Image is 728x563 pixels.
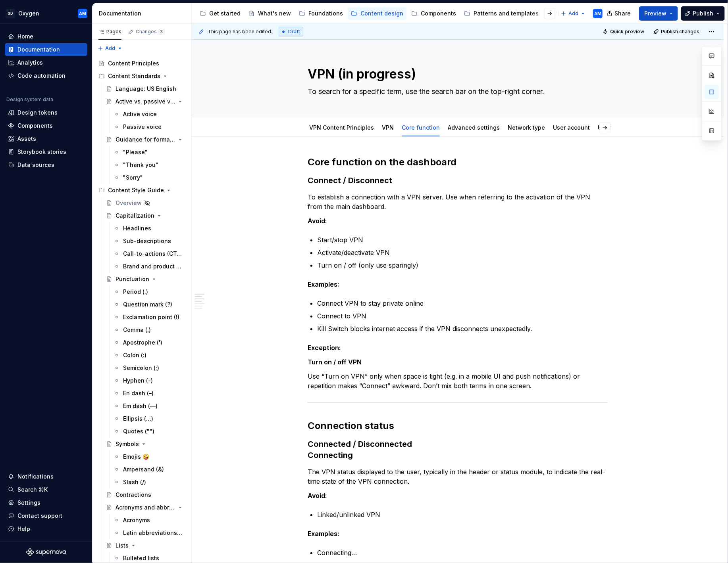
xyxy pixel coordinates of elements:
div: Help [17,525,30,533]
div: VPN Content Principles [306,119,377,136]
div: Acronyms [123,516,150,524]
div: Home [17,33,33,40]
a: Assets [5,132,87,145]
a: Acronyms [110,514,188,527]
a: Overview [103,197,188,209]
a: "Thank you" [110,159,188,171]
div: Em dash (—) [123,402,158,410]
a: Comma (,) [110,324,188,336]
a: Call-to-actions (CTAs) [110,247,188,260]
div: Guidance for formal terms [116,136,175,144]
a: What's new [245,7,294,20]
strong: Examples: [308,530,339,538]
p: Start/stop VPN [317,235,608,245]
a: Apostrophe (') [110,336,188,349]
p: The VPN status displayed to the user, typically in the header or status module, to indicate the r... [308,467,608,486]
a: Brand and product names [110,260,188,273]
button: GDOxygenAM [2,5,91,22]
h2: Connection status [308,419,608,432]
p: Linked/unlinked VPN [317,510,608,519]
div: Documentation [17,46,60,54]
div: Content Principles [108,59,159,67]
p: Connect VPN to stay private online [317,299,608,308]
div: Search ⌘K [17,486,48,494]
div: Pages [98,29,121,35]
div: Content Style Guide [108,186,164,194]
div: Acronyms and abbreviations [116,504,175,511]
h2: Core function on the dashboard [308,156,608,169]
a: Emojis 🤪 [110,450,188,463]
button: Contact support [5,509,87,522]
div: Settings [17,499,40,507]
div: Advanced settings [445,119,503,136]
a: Components [408,7,459,20]
a: Settings [5,496,87,509]
div: Code automation [17,72,65,80]
button: Publish changes [651,26,703,37]
strong: Avoid: [308,217,327,225]
a: Content design [348,7,406,20]
a: Hyphen (-) [110,374,188,387]
div: Components [17,122,53,130]
div: Assets [17,135,36,143]
div: Data sources [17,161,54,169]
div: Active voice [123,110,157,118]
p: Use “Turn on VPN” only when space is tight (e.g. in a mobile UI and push notifications) or repeti... [308,372,608,391]
div: User data management [595,119,666,136]
a: Patterns and templates [461,7,542,20]
a: Punctuation [103,273,188,285]
a: Foundations [296,7,346,20]
a: Components [5,119,87,132]
div: "Thank you" [123,161,158,169]
a: Network type [508,124,545,131]
svg: Supernova Logo [26,548,66,556]
button: Add [559,8,588,19]
a: VPN [382,124,394,131]
span: This page has been edited. [208,29,272,35]
span: Draft [288,29,300,35]
div: Bulleted lists [123,554,159,562]
div: Changes [136,29,165,35]
span: Add [105,45,115,52]
a: User data management [598,124,663,131]
div: Emojis 🤪 [123,453,149,461]
div: Apostrophe (') [123,339,162,347]
a: "Please" [110,146,188,159]
a: Code automation [5,69,87,82]
div: Analytics [17,59,43,67]
strong: Exception: [308,344,341,352]
div: Ellipsis (…) [123,415,153,423]
div: AM [79,10,86,17]
div: Contact support [17,512,62,520]
a: Lists [103,539,188,552]
a: Ellipsis (…) [110,412,188,425]
div: Content Standards [95,70,188,82]
a: Sub-descriptions [110,235,188,247]
a: Guidance for formal terms [103,133,188,146]
a: Passive voice [110,121,188,133]
div: Ampersand (&) [123,465,164,473]
div: Content design [360,10,403,17]
div: Exclamation point (!) [123,313,179,321]
div: Active vs. passive voice [116,98,175,105]
p: Connecting… [317,548,608,557]
a: User account [553,124,590,131]
div: Overview [116,199,142,207]
p: Activate/deactivate VPN [317,248,608,257]
strong: Examples: [308,280,339,288]
a: Advanced settings [448,124,500,131]
div: Design tokens [17,109,58,117]
button: Add [95,43,125,54]
a: Question mark (?) [110,298,188,311]
span: Preview [644,10,666,17]
div: Passive voice [123,123,162,131]
a: Get started [196,7,244,20]
button: Quick preview [600,26,648,37]
div: Patterns and templates [474,10,539,17]
p: Turn on / off (only use sparingly) [317,260,608,270]
strong: Connecting [308,450,353,460]
span: Publish changes [661,29,699,35]
button: Notifications [5,470,87,483]
div: Symbols [116,440,139,448]
div: Network type [505,119,548,136]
